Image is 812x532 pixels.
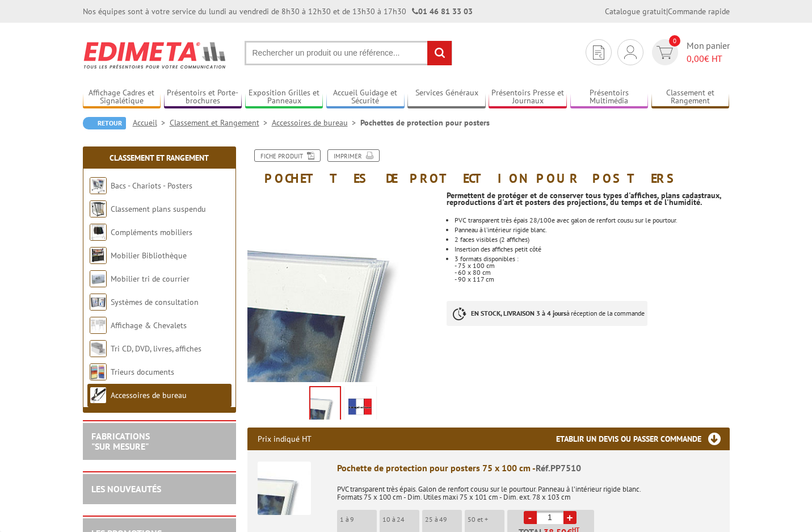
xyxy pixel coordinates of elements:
[382,516,419,523] p: 10 à 24
[90,247,107,264] img: Mobilier Bibliothèque
[258,428,312,450] p: Prix indiqué HT
[111,227,192,237] a: Compléments mobiliers
[111,181,192,191] a: Bacs - Chariots - Posters
[110,153,209,163] a: Classement et Rangement
[83,117,126,129] a: Retour
[83,88,161,107] a: Affichage Cadres et Signalétique
[83,6,473,17] div: Nos équipes sont à votre service du lundi au vendredi de 8h30 à 12h30 et de 13h30 à 17h30
[447,190,721,207] strong: Permettent de protéger et de conserver tous types d'affiches, plans cadastraux, reproductions d'a...
[425,516,462,523] p: 25 à 49
[570,88,649,107] a: Présentoirs Multimédia
[90,177,107,194] img: Bacs - Chariots - Posters
[111,297,199,307] a: Systèmes de consultation
[455,255,729,262] div: 3 formats disponibles :
[91,430,150,452] a: FABRICATIONS"Sur Mesure"
[170,118,272,128] a: Classement et Rangement
[90,224,107,241] img: Compléments mobiliers
[605,6,666,16] a: Catalogue gratuit
[90,294,107,311] img: Systèmes de consultation
[556,428,730,450] h3: Etablir un devis ou passer commande
[247,191,439,382] img: pp7510_pochettes_de_protection_pour_posters_75x100cm.jpg
[90,363,107,380] img: Trieurs documents
[687,39,730,65] span: Mon panier
[624,45,637,59] img: devis rapide
[258,462,311,515] img: Pochette de protection pour posters 75 x 100 cm
[337,477,720,501] p: PVC transparent très épais. Galon de renfort cousu sur le pourtour. Panneau à l’intérieur rigide ...
[412,6,473,16] strong: 01 46 81 33 03
[407,88,486,107] a: Services Généraux
[455,217,729,224] li: PVC transparent très épais 28/100e avec galon de renfort cousu sur le pourtour.
[455,246,729,253] li: Insertion des affiches petit côté
[524,511,537,524] a: -
[90,387,107,404] img: Accessoires de bureau
[360,117,490,128] li: Pochettes de protection pour posters
[563,511,577,524] a: +
[536,462,581,474] span: Réf.PP7510
[111,344,201,354] a: Tri CD, DVD, livres, affiches
[489,88,567,107] a: Présentoirs Presse et Journaux
[447,301,647,326] p: à réception de la commande
[605,6,730,17] div: |
[687,52,730,65] span: € HT
[593,45,604,60] img: devis rapide
[164,88,242,107] a: Présentoirs et Porte-brochures
[111,367,174,377] a: Trieurs documents
[91,483,161,495] a: LES NOUVEAUTÉS
[340,516,377,523] p: 1 à 9
[90,317,107,334] img: Affichage & Chevalets
[668,6,730,16] a: Commande rapide
[337,462,720,475] div: Pochette de protection pour posters 75 x 100 cm -
[133,118,170,128] a: Accueil
[90,270,107,287] img: Mobilier tri de courrier
[245,41,452,65] input: Rechercher un produit ou une référence...
[455,276,729,283] div: - 90 x 117 cm
[455,269,729,276] div: - 60 x 80 cm
[254,149,321,162] a: Fiche produit
[471,309,566,317] strong: EN STOCK, LIVRAISON 3 à 4 jours
[327,149,380,162] a: Imprimer
[468,516,504,523] p: 50 et +
[90,200,107,217] img: Classement plans suspendu
[649,39,730,65] a: devis rapide 0 Mon panier 0,00€ HT
[111,320,187,330] a: Affichage & Chevalets
[111,390,187,400] a: Accessoires de bureau
[651,88,730,107] a: Classement et Rangement
[455,227,729,233] li: Panneau à l’intérieur rigide blanc.
[310,387,340,422] img: pp7510_pochettes_de_protection_pour_posters_75x100cm.jpg
[111,204,206,214] a: Classement plans suspendu
[347,388,374,424] img: edimeta_produit_fabrique_en_france.jpg
[111,274,190,284] a: Mobilier tri de courrier
[272,118,360,128] a: Accessoires de bureau
[326,88,405,107] a: Accueil Guidage et Sécurité
[427,41,452,65] input: rechercher
[455,236,729,243] p: 2 faces visibles (2 affiches)
[687,53,704,64] span: 0,00
[245,88,323,107] a: Exposition Grilles et Panneaux
[669,35,680,47] span: 0
[90,340,107,357] img: Tri CD, DVD, livres, affiches
[455,262,729,269] div: - 75 x 100 cm
[657,46,673,59] img: devis rapide
[111,250,187,261] a: Mobilier Bibliothèque
[83,34,228,76] img: Edimeta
